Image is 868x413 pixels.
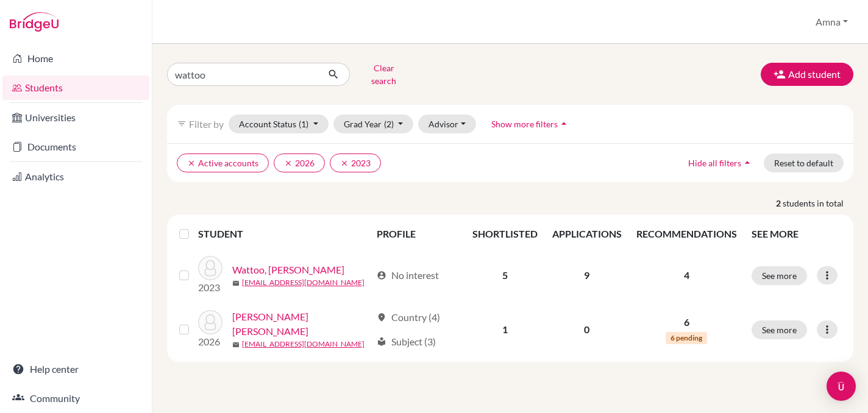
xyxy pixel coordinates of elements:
span: students in total [783,197,853,210]
th: APPLICATIONS [545,219,629,249]
button: See more [752,320,807,339]
a: Students [2,76,149,100]
a: Universities [2,105,149,130]
div: Subject (3) [377,334,436,349]
span: (2) [384,119,394,129]
i: clear [340,159,349,168]
input: Find student by name... [167,63,318,86]
span: 6 pending [666,332,707,344]
span: location_on [377,312,386,322]
span: account_circle [377,270,386,280]
i: clear [284,159,293,168]
img: Bridge-U [10,12,59,32]
span: (1) [299,119,308,129]
button: clear2026 [274,154,325,172]
button: Amna [810,10,853,34]
img: Wattoo, Rania Khurram [198,310,222,334]
i: arrow_drop_up [558,118,570,130]
span: Show more filters [491,119,558,129]
button: Add student [761,63,853,86]
span: Filter by [189,118,224,130]
button: Hide all filtersarrow_drop_up [678,154,764,172]
a: Community [2,386,149,411]
i: filter_list [177,119,187,129]
span: mail [232,341,240,348]
strong: 2 [776,197,783,210]
p: 2026 [198,334,222,349]
td: 1 [465,302,545,357]
span: local_library [377,337,386,347]
button: Advisor [418,115,476,133]
div: Country (4) [377,310,440,325]
td: 9 [545,249,629,302]
a: [PERSON_NAME] [PERSON_NAME] [232,309,371,339]
button: Reset to default [764,154,844,172]
th: SEE MORE [744,219,848,249]
p: 4 [636,268,737,283]
i: arrow_drop_up [741,157,753,169]
a: [EMAIL_ADDRESS][DOMAIN_NAME] [242,339,365,350]
button: Show more filtersarrow_drop_up [481,115,580,133]
button: Account Status(1) [229,115,329,133]
a: Analytics [2,164,149,189]
p: 2023 [198,280,222,295]
div: Open Intercom Messenger [827,372,856,401]
button: clearActive accounts [177,154,269,172]
td: 5 [465,249,545,302]
td: 0 [545,302,629,357]
a: Help center [2,357,149,381]
a: Home [2,46,149,71]
button: clear2023 [330,154,381,172]
span: mail [232,280,240,287]
a: Wattoo, [PERSON_NAME] [232,263,344,277]
p: 6 [636,315,737,330]
span: Hide all filters [688,158,741,168]
i: clear [187,159,196,168]
a: Documents [2,135,149,159]
th: SHORTLISTED [465,219,545,249]
button: Grad Year(2) [333,115,414,133]
a: [EMAIL_ADDRESS][DOMAIN_NAME] [242,277,365,288]
th: PROFILE [369,219,465,249]
img: Wattoo, Abdur Rehman [198,256,222,280]
button: See more [752,266,807,285]
button: Clear search [350,58,418,90]
th: STUDENT [198,219,369,249]
th: RECOMMENDATIONS [629,219,744,249]
div: No interest [377,268,439,283]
